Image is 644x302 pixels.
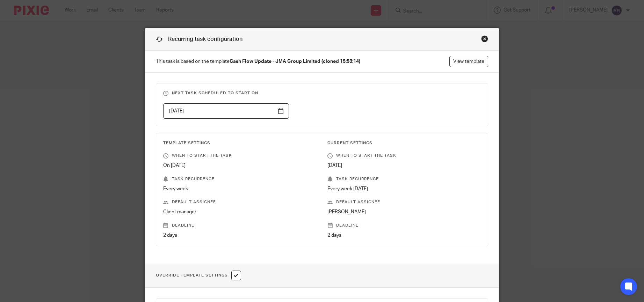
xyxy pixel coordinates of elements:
[327,208,481,215] p: [PERSON_NAME]
[327,140,481,146] h3: Current Settings
[163,232,317,239] p: 2 days
[230,59,360,64] strong: Cash Flow Update - JMA Group Limited (cloned 15:53:14)
[156,58,360,65] span: This task is based on the template
[163,153,317,159] p: When to start the task
[327,176,481,182] p: Task recurrence
[327,185,481,192] p: Every week [DATE]
[156,35,243,43] h1: Recurring task configuration
[163,199,317,205] p: Default assignee
[327,223,481,228] p: Deadline
[327,153,481,159] p: When to start the task
[156,271,241,280] h1: Override Template Settings
[327,199,481,205] p: Default assignee
[163,223,317,228] p: Deadline
[163,176,317,182] p: Task recurrence
[163,90,481,96] h3: Next task scheduled to start on
[327,162,481,169] p: [DATE]
[163,208,317,215] p: Client manager
[481,35,488,42] div: Close this dialog window
[163,140,317,146] h3: Template Settings
[163,162,317,169] p: On [DATE]
[163,185,317,192] p: Every week
[449,56,488,67] a: View template
[327,232,481,239] p: 2 days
